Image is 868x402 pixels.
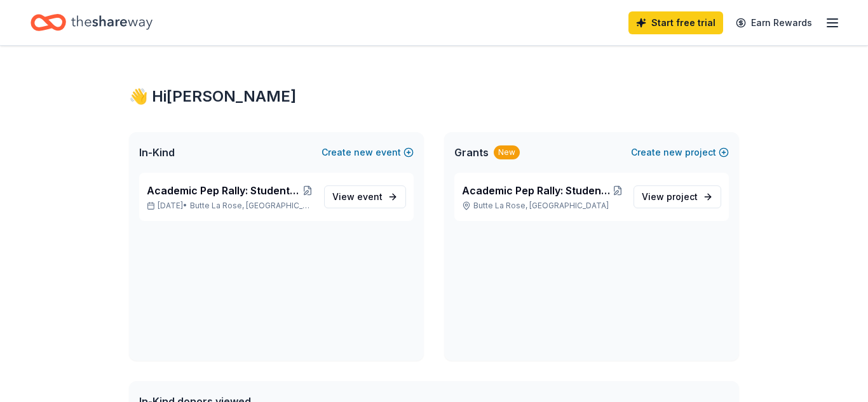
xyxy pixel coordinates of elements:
[631,145,729,160] button: Createnewproject
[147,183,302,198] span: Academic Pep Rally: Students Awarded for Academic Excellence
[190,201,314,211] span: Butte La Rose, [GEOGRAPHIC_DATA]
[634,185,721,208] a: View project
[628,11,723,34] a: Start free trial
[494,145,520,159] div: New
[332,189,383,204] span: View
[139,145,175,160] span: In-Kind
[663,145,682,160] span: new
[354,145,373,160] span: new
[462,201,623,211] p: Butte La Rose, [GEOGRAPHIC_DATA]
[667,191,698,202] span: project
[31,8,153,37] a: Home
[357,191,383,202] span: event
[462,183,612,198] span: Academic Pep Rally: Students Awarded for Academic Excellence
[642,189,698,204] span: View
[147,201,314,211] p: [DATE] •
[324,185,406,208] a: View event
[129,86,739,107] div: 👋 Hi [PERSON_NAME]
[322,145,414,160] button: Createnewevent
[728,11,820,34] a: Earn Rewards
[454,145,489,160] span: Grants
